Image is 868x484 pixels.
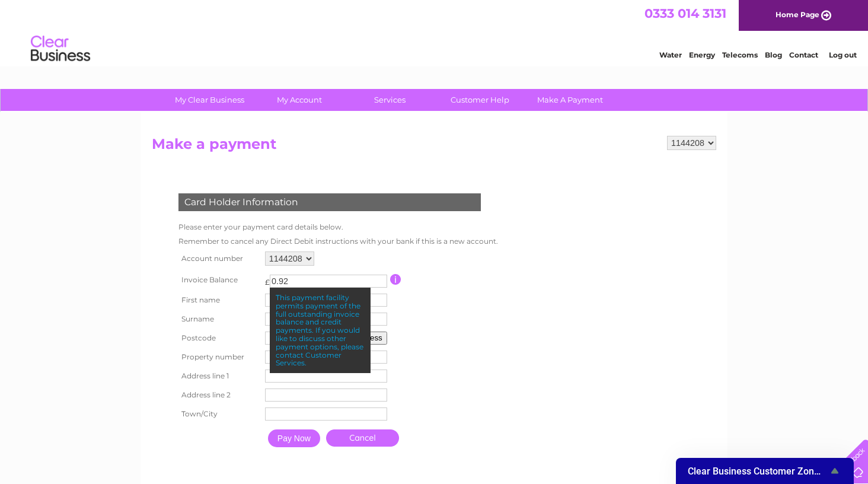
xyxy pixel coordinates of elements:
[270,288,371,373] div: This payment facility permits payment of the full outstanding invoice balance and credit payments...
[175,269,262,291] th: Invoice Balance
[268,429,320,447] input: Pay Now
[175,310,262,329] th: Surname
[175,329,262,348] th: Postcode
[688,464,842,478] button: Show survey - Clear Business Customer Zone Survey
[765,50,782,59] a: Blog
[175,367,262,386] th: Address line 1
[178,193,481,211] div: Card Holder Information
[829,50,857,59] a: Log out
[326,429,399,447] a: Cancel
[390,274,401,285] input: Information
[521,89,619,111] a: Make A Payment
[341,89,439,111] a: Services
[265,272,270,286] td: £
[175,220,501,234] td: Please enter your payment card details below.
[722,50,758,59] a: Telecoms
[161,89,259,111] a: My Clear Business
[175,234,501,249] td: Remember to cancel any Direct Debit instructions with your bank if this is a new account.
[689,50,715,59] a: Energy
[251,89,349,111] a: My Account
[30,31,91,67] img: logo.png
[152,136,716,158] h2: Make a payment
[175,249,262,269] th: Account number
[175,386,262,405] th: Address line 2
[688,466,828,477] span: Clear Business Customer Zone Survey
[155,7,715,58] div: Clear Business is a trading name of Verastar Limited (registered in [GEOGRAPHIC_DATA] No. 3667643...
[789,50,818,59] a: Contact
[175,348,262,367] th: Property number
[175,405,262,423] th: Town/City
[431,89,529,111] a: Customer Help
[175,291,262,310] th: First name
[659,50,682,59] a: Water
[644,6,726,21] a: 0333 014 3131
